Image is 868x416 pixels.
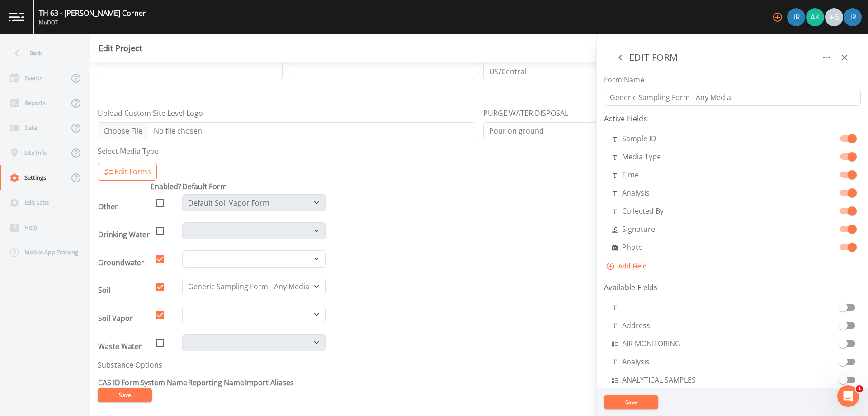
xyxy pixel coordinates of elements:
span: Analysis [611,356,650,367]
p: Select Media Type [98,147,861,156]
div: Photo [604,240,861,254]
div: Sample ID [604,131,861,146]
th: CAS ID [98,377,121,388]
h3: EDIT FORM [629,50,678,65]
button: Save [604,395,658,409]
span: Photo [611,242,643,253]
button: Add Field [604,258,651,275]
h4: Available Fields [604,282,861,293]
div: Soil [98,285,150,296]
div: Collected By [604,204,861,218]
label: Form Name [604,74,644,85]
span: Collected By [611,206,664,216]
button: Edit Forms [98,163,157,181]
div: Time [604,167,861,182]
span: Analysis [611,187,650,198]
div: TH 63 - [PERSON_NAME] Corner [39,8,146,19]
div: Analysis [604,186,861,200]
span: AIR MONITORING [611,338,680,349]
th: Default Form [182,181,326,192]
div: MnDOT [39,19,146,27]
span: 1 [856,385,863,392]
span: Sample ID [611,133,656,144]
span: Media Type [611,151,661,162]
img: b875b78bfaff66d29449720b614a75df [844,8,862,26]
th: System Name [140,377,188,388]
div: Jane Rogers [787,8,806,26]
th: Import Aliases [245,377,294,388]
th: Reporting Name [188,377,245,388]
p: Substance Options [98,360,861,369]
th: Form [121,377,140,388]
span: Signature [611,224,655,234]
div: Media Type [604,149,861,164]
div: Edit Project [99,44,142,52]
div: +6 [825,8,843,26]
iframe: Intercom live chat [837,385,859,407]
div: Drinking Water [98,229,150,240]
div: Signature [604,222,861,236]
div: Other [98,201,150,212]
div: Waste Water [98,341,150,352]
span: ANALYTICAL SAMPLES [611,374,696,385]
span: Time [611,169,639,180]
div: Aaron Kuck [806,8,825,26]
span: Address [611,320,650,331]
img: logo [9,13,24,21]
label: Upload Custom Site Level Logo [98,108,203,119]
div: Soil Vapor [98,313,150,324]
img: c52958f65f7e3033e40d8be1040c5eaa [806,8,824,26]
h4: Active Fields [604,113,861,124]
img: b875b78bfaff66d29449720b614a75df [787,8,805,26]
button: Save [98,388,152,402]
div: Groundwater [98,257,150,268]
label: PURGE WATER DISPOSAL [483,108,568,119]
th: Enabled? [150,181,182,192]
